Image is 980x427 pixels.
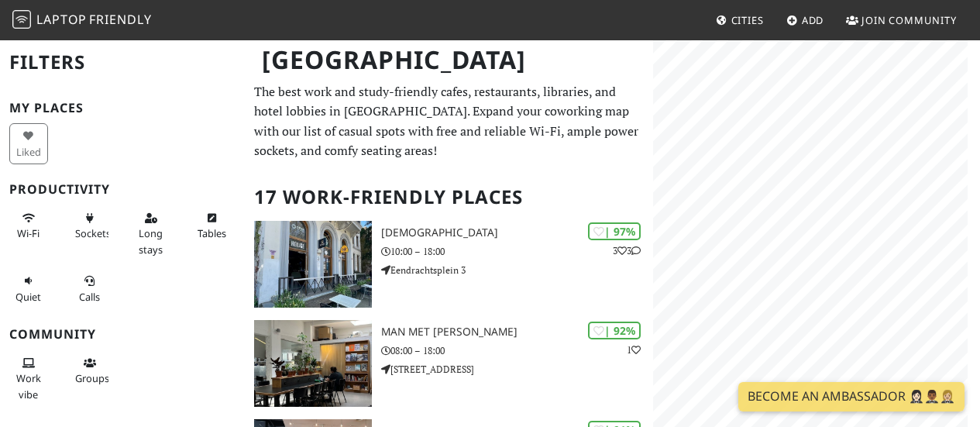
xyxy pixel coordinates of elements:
[245,221,653,308] a: Heilige Boontjes | 97% 33 [DEMOGRAPHIC_DATA] 10:00 – 18:00 Eendrachtsplein 3
[710,6,770,34] a: Cities
[254,174,644,221] h2: 17 Work-Friendly Places
[132,205,170,262] button: Long stays
[193,205,232,246] button: Tables
[254,320,372,407] img: Man met bril koffie
[254,82,644,161] p: The best work and study-friendly cafes, restaurants, libraries, and hotel lobbies in [GEOGRAPHIC_...
[9,205,48,246] button: Wi-Fi
[840,6,963,34] a: Join Community
[12,7,152,34] a: LaptopFriendly LaptopFriendly
[381,263,653,277] p: Eendrachtsplein 3
[588,322,641,339] div: | 92%
[627,343,641,357] p: 1
[802,13,824,27] span: Add
[381,362,653,377] p: [STREET_ADDRESS]
[861,13,957,27] span: Join Community
[588,222,641,240] div: | 97%
[245,320,653,407] a: Man met bril koffie | 92% 1 Man met [PERSON_NAME] 08:00 – 18:00 [STREET_ADDRESS]
[254,221,372,308] img: Heilige Boontjes
[381,325,653,339] h3: Man met [PERSON_NAME]
[731,13,764,27] span: Cities
[12,10,31,29] img: LaptopFriendly
[381,343,653,358] p: 08:00 – 18:00
[381,226,653,239] h3: [DEMOGRAPHIC_DATA]
[70,268,109,309] button: Calls
[9,268,48,309] button: Quiet
[70,205,109,246] button: Sockets
[36,11,87,28] span: Laptop
[16,371,41,401] span: People working
[79,290,100,304] span: Video/audio calls
[9,101,236,115] h3: My Places
[75,371,109,385] span: Group tables
[9,350,48,407] button: Work vibe
[249,39,650,81] h1: [GEOGRAPHIC_DATA]
[9,327,236,342] h3: Community
[70,350,109,391] button: Groups
[139,226,163,256] span: Long stays
[9,182,236,197] h3: Productivity
[9,39,236,86] h2: Filters
[15,290,41,304] span: Quiet
[780,6,830,34] a: Add
[75,226,111,240] span: Power sockets
[89,11,151,28] span: Friendly
[738,382,965,412] a: Become an Ambassador 🤵🏻‍♀️🤵🏾‍♂️🤵🏼‍♀️
[613,243,641,258] p: 3 3
[17,226,40,240] span: Stable Wi-Fi
[381,244,653,259] p: 10:00 – 18:00
[198,226,226,240] span: Work-friendly tables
